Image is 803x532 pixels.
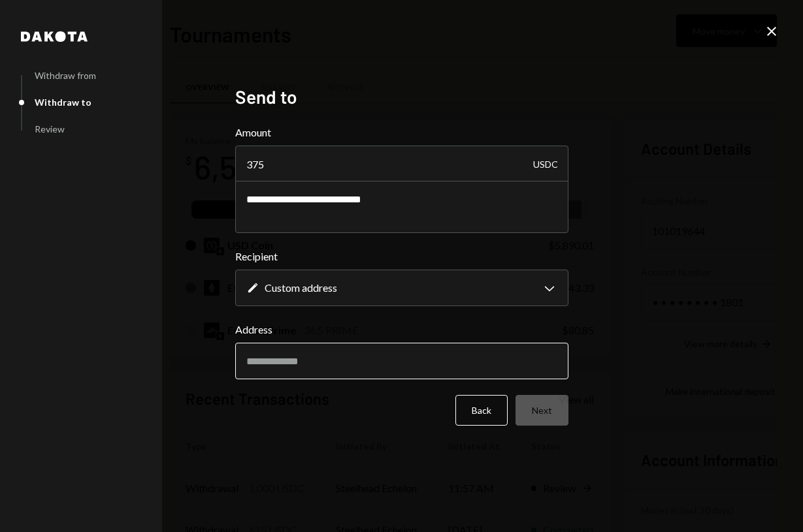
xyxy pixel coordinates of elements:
label: Amount [235,125,568,140]
button: Back [455,395,508,426]
label: Recipient [235,249,568,264]
div: USDC [533,146,558,182]
input: Enter amount [235,146,568,182]
h2: Send to [235,84,568,110]
div: Withdraw to [35,97,91,108]
div: Withdraw from [35,70,96,81]
div: Review [35,123,65,134]
button: Recipient [235,270,568,306]
label: Address [235,322,568,337]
